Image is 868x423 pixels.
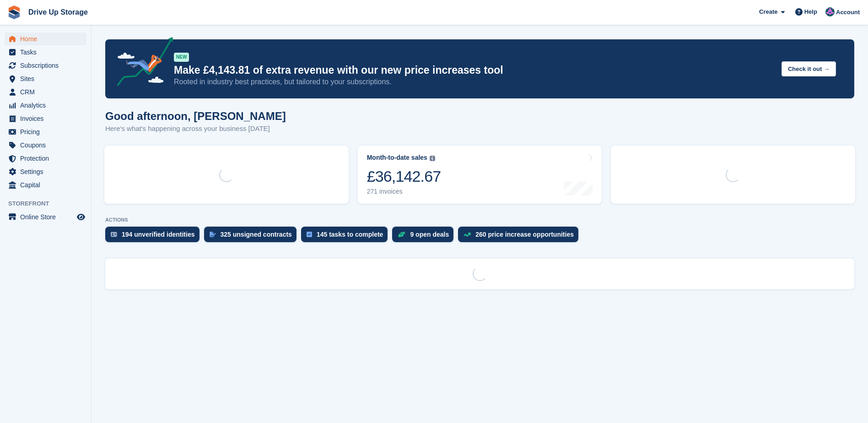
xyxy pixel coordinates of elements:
[105,110,286,122] h1: Good afternoon, [PERSON_NAME]
[221,231,292,238] div: 325 unsigned contracts
[20,99,75,112] span: Analytics
[210,232,216,237] img: contract_signature_icon-13c848040528278c33f63329250d36e43548de30e8caae1d1a13099fd9432cc5.svg
[782,61,836,76] button: Check it out →
[398,231,405,238] img: deal-1b604bf984904fb50ccaf53a9ad4b4a5d6e5aea283cecdc64d6e3604feb123c2.svg
[5,179,86,191] a: menu
[111,232,117,237] img: verify_identity-adf6edd0f0f0b5bbfe63781bf79b02c33cf7c696d77639b501bdc392416b5a36.svg
[367,167,441,186] div: £36,142.67
[174,53,189,62] div: NEW
[5,72,86,85] a: menu
[20,86,75,98] span: CRM
[410,231,449,238] div: 9 open deals
[5,211,86,223] a: menu
[464,233,471,237] img: price_increase_opportunities-93ffe204e8149a01c8c9dc8f82e8f89637d9d84a8eef4429ea346261dce0b2c0.svg
[392,227,458,247] a: 9 open deals
[301,227,393,247] a: 145 tasks to complete
[430,156,435,161] img: icon-info-grey-7440780725fd019a000dd9b08b2336e03edf1995a4989e88bcd33f0948082b44.svg
[367,188,441,195] div: 271 invoices
[804,7,817,16] span: Help
[105,217,854,223] p: ACTIONS
[307,232,312,237] img: task-75834270c22a3079a89374b754ae025e5fb1db73e45f91037f5363f120a921f8.svg
[367,154,427,162] div: Month-to-date sales
[109,37,173,89] img: price-adjustments-announcement-icon-8257ccfd72463d97f412b2fc003d46551f7dbcb40ab6d574587a9cd5c0d94...
[5,59,86,72] a: menu
[122,231,195,238] div: 194 unverified identities
[20,179,75,191] span: Capital
[759,7,777,16] span: Create
[204,227,301,247] a: 325 unsigned contracts
[7,5,21,19] img: stora-icon-8386f47178a22dfd0bd8f6a31ec36ba5ce8667c1dd55bd0f319d3a0aa187defe.svg
[20,33,75,45] span: Home
[20,152,75,165] span: Protection
[5,46,86,59] a: menu
[836,8,860,17] span: Account
[75,211,86,222] a: Preview store
[5,152,86,165] a: menu
[20,125,75,138] span: Pricing
[825,7,835,16] img: Andy
[174,77,774,87] p: Rooted in industry best practices, but tailored to your subscriptions.
[5,112,86,125] a: menu
[20,59,75,72] span: Subscriptions
[5,99,86,112] a: menu
[475,231,574,238] div: 260 price increase opportunities
[458,227,583,247] a: 260 price increase opportunities
[105,124,286,134] p: Here's what's happening across your business [DATE]
[5,125,86,138] a: menu
[20,165,75,178] span: Settings
[20,211,75,223] span: Online Store
[5,139,86,152] a: menu
[20,72,75,85] span: Sites
[20,139,75,152] span: Coupons
[358,146,602,204] a: Month-to-date sales £36,142.67 271 invoices
[8,199,91,208] span: Storefront
[105,227,204,247] a: 194 unverified identities
[20,112,75,125] span: Invoices
[25,5,92,20] a: Drive Up Storage
[174,64,774,77] p: Make £4,143.81 of extra revenue with our new price increases tool
[317,231,383,238] div: 145 tasks to complete
[5,165,86,178] a: menu
[5,33,86,45] a: menu
[20,46,75,59] span: Tasks
[5,86,86,98] a: menu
